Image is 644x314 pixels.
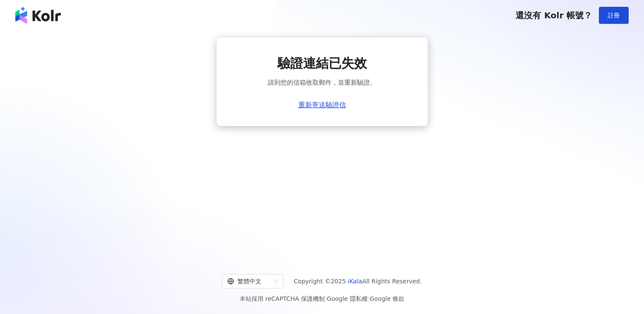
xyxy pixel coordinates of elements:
[599,7,629,24] button: 註冊
[15,7,61,24] img: logo
[369,295,404,302] a: Google 條款
[298,101,346,109] a: 重新寄送驗證信
[327,295,368,302] a: Google 隱私權
[278,54,367,72] span: 驗證連結已失效
[608,12,620,19] span: 註冊
[227,274,271,288] div: 繁體中文
[240,294,404,304] span: 本站採用 reCAPTCHA 保護機制
[515,10,592,20] span: 還沒有 Kolr 帳號？
[268,77,376,88] span: 請到您的信箱收取郵件，並重新驗證。
[348,278,362,285] a: iKala
[368,295,370,302] span: |
[325,295,327,302] span: |
[294,276,422,286] span: Copyright © 2025 All Rights Reserved.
